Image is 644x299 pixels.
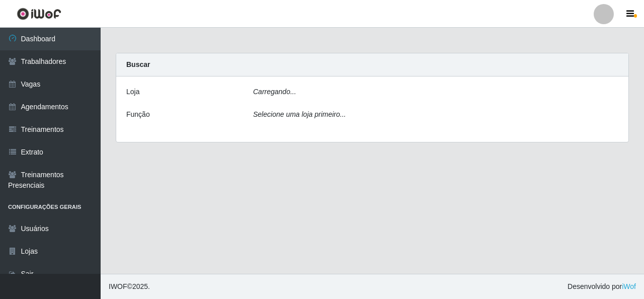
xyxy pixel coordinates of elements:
[568,281,636,292] span: Desenvolvido por
[109,282,127,290] span: IWOF
[126,87,139,97] label: Loja
[253,88,296,96] i: Carregando...
[622,282,636,290] a: iWof
[126,60,150,68] strong: Buscar
[109,281,150,292] span: © 2025 .
[17,8,61,20] img: CoreUI Logo
[253,110,346,118] i: Selecione uma loja primeiro...
[126,109,150,120] label: Função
